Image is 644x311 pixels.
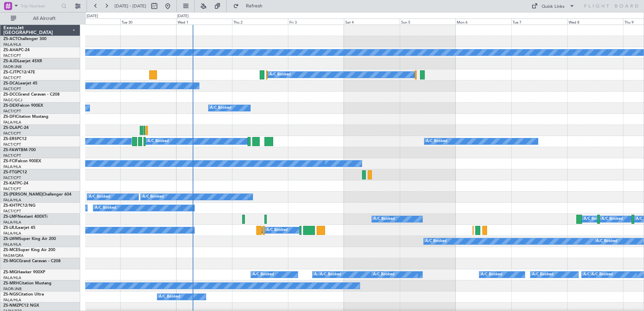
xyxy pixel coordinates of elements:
[3,193,71,197] a: ZS-[PERSON_NAME]Challenger 604
[210,103,231,113] div: A/C Booked
[3,259,19,263] span: ZS-MGC
[602,214,623,224] div: A/C Booked
[3,93,60,97] a: ZS-DCCGrand Caravan - C208
[21,1,59,11] input: Trip Number
[177,13,189,19] div: [DATE]
[3,193,42,197] span: ZS-[PERSON_NAME]
[3,126,29,130] a: ZS-DLAPC-24
[314,270,335,280] div: A/C Booked
[344,19,400,25] div: Sat 4
[374,214,395,224] div: A/C Booked
[230,1,270,11] button: Refresh
[528,1,578,11] button: Quick Links
[3,109,21,114] a: FACT/CPT
[3,137,27,141] a: ZS-ERSPC12
[3,93,18,97] span: ZS-DCC
[3,181,28,185] a: ZS-KATPC-24
[3,148,36,152] a: ZS-FAWTBM-700
[159,292,180,302] div: A/C Booked
[176,19,232,25] div: Wed 1
[115,3,146,9] span: [DATE] - [DATE]
[266,225,288,235] div: A/C Booked
[532,270,553,280] div: A/C Booked
[3,131,21,136] a: FACT/CPT
[64,19,120,25] div: Mon 29
[3,242,21,247] a: FALA/HLA
[3,159,15,163] span: ZS-FCI
[95,203,116,213] div: A/C Booked
[232,19,288,25] div: Thu 2
[269,70,291,80] div: A/C Booked
[3,75,21,80] a: FACT/CPT
[3,204,18,208] span: ZS-KHT
[3,304,39,308] a: ZS-NMZPC12 NGX
[3,170,17,174] span: ZS-FTG
[3,215,18,219] span: ZS-LMF
[3,286,22,291] a: FAOR/JNB
[542,3,565,10] div: Quick Links
[3,253,24,258] a: FAGM/QRA
[3,281,52,285] a: ZS-MRHCitation Mustang
[3,292,18,297] span: ZS-NGS
[320,270,341,280] div: A/C Booked
[567,19,623,25] div: Wed 8
[3,48,30,52] a: ZS-AHAPC-24
[400,19,456,25] div: Sun 5
[3,304,19,308] span: ZS-NMZ
[3,204,35,208] a: ZS-KHTPC12/NG
[3,275,21,280] a: FALA/HLA
[3,159,41,163] a: ZS-FCIFalcon 900EX
[3,186,21,192] a: FACT/CPT
[3,175,21,180] a: FACT/CPT
[253,270,274,280] div: A/C Booked
[3,59,42,63] a: ZS-AJDLearjet 45XR
[3,181,17,185] span: ZS-KAT
[3,226,35,230] a: ZS-LRJLearjet 45
[3,209,21,214] a: FACT/CPT
[3,148,19,152] span: ZS-FAW
[511,19,567,25] div: Tue 7
[591,270,613,280] div: A/C Booked
[584,214,605,224] div: A/C Booked
[3,226,16,230] span: ZS-LRJ
[7,13,73,24] button: All Aircraft
[89,192,110,202] div: A/C Booked
[596,236,617,246] div: A/C Booked
[142,192,164,202] div: A/C Booked
[3,298,21,303] a: FALA/HLA
[3,198,21,203] a: FALA/HLA
[3,70,35,74] a: ZS-CJTPC12/47E
[3,53,21,58] a: FACT/CPT
[3,270,45,274] a: ZS-MIGHawker 900XP
[3,98,22,103] a: FAGC/GCJ
[3,126,18,130] span: ZS-DLA
[3,281,19,285] span: ZS-MRH
[426,136,447,146] div: A/C Booked
[3,70,17,74] span: ZS-CJT
[3,220,21,225] a: FALA/HLA
[3,87,21,92] a: FACT/CPT
[3,237,19,241] span: ZS-LWM
[3,164,21,169] a: FALA/HLA
[3,37,46,41] a: ZS-ACTChallenger 300
[3,81,18,85] span: ZS-DCA
[288,19,344,25] div: Fri 3
[3,64,22,69] a: FAOR/JNB
[3,259,61,263] a: ZS-MGCGrand Caravan - C208
[425,236,447,246] div: A/C Booked
[3,37,18,41] span: ZS-ACT
[3,59,18,63] span: ZS-AJD
[3,231,21,236] a: FALA/HLA
[18,16,71,21] span: All Aircraft
[3,81,37,85] a: ZS-DCALearjet 45
[3,137,17,141] span: ZS-ERS
[3,104,18,108] span: ZS-DEX
[3,42,21,47] a: FALA/HLA
[3,215,47,219] a: ZS-LMFNextant 400XTi
[3,115,49,119] a: ZS-DFICitation Mustang
[240,4,268,8] span: Refresh
[120,19,176,25] div: Tue 30
[455,19,511,25] div: Mon 6
[373,270,394,280] div: A/C Booked
[3,115,16,119] span: ZS-DFI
